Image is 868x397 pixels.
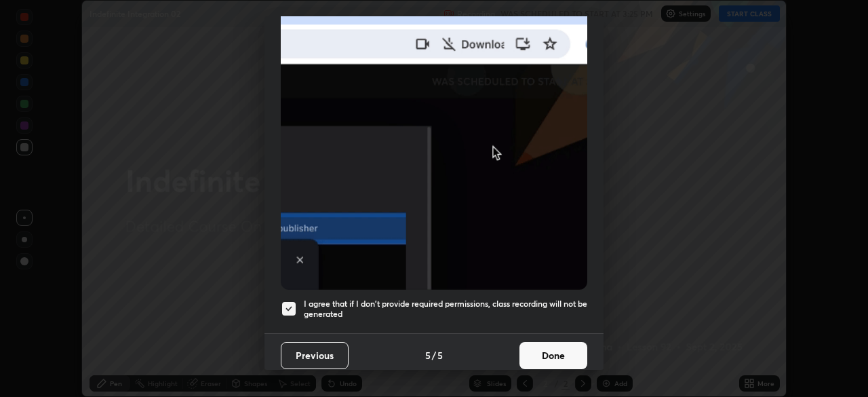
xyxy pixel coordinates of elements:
[432,348,436,362] h4: /
[281,342,349,369] button: Previous
[519,342,587,369] button: Done
[425,348,431,362] h4: 5
[437,348,443,362] h4: 5
[304,299,587,320] h5: I agree that if I don't provide required permissions, class recording will not be generated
